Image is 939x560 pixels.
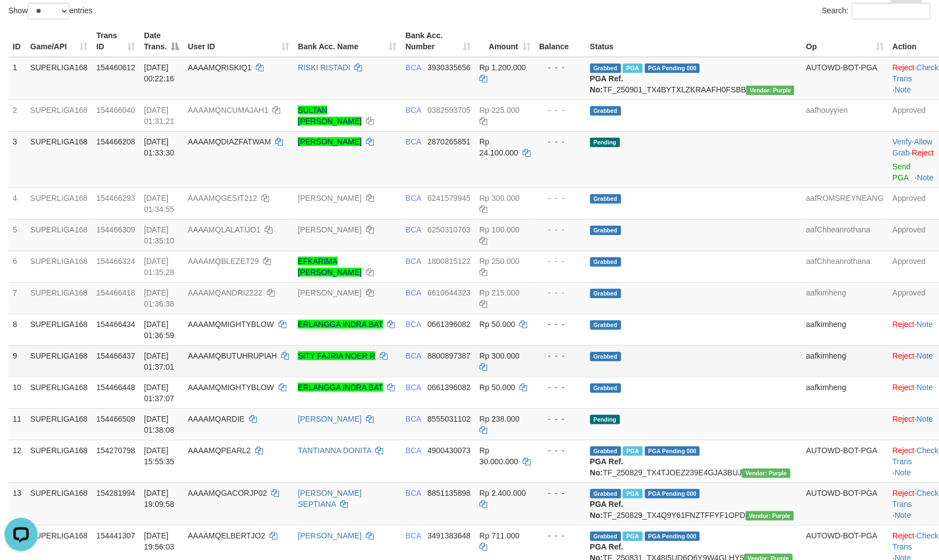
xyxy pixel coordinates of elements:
a: Check Trans [892,63,938,83]
a: Reject [892,320,915,329]
td: aafkimheng [802,345,888,377]
th: Op: activate to sort column ascending [802,25,888,57]
span: [DATE] 01:35:28 [144,257,174,277]
span: Grabbed [590,489,621,499]
span: [DATE] 01:38:08 [144,414,174,434]
td: AUTOWD-BOT-PGA [802,440,888,483]
span: AAAAMQGACORJP02 [188,489,267,497]
a: SULTAN [PERSON_NAME] [298,106,362,126]
span: [DATE] 01:36:59 [144,320,174,340]
td: TF_250829_TX4Q9Y61FNZTFFYF1OPD [586,483,802,525]
span: BCA [406,194,421,203]
a: [PERSON_NAME] [298,137,362,146]
span: 154466418 [96,288,135,297]
span: Rp 238.000 [479,414,519,423]
span: 154270798 [96,446,135,455]
th: Date Trans.: activate to sort column descending [140,25,183,57]
span: Marked by aafnonsreyleab [623,64,642,73]
th: Amount: activate to sort column ascending [475,25,535,57]
span: Grabbed [590,194,621,204]
div: - - - [539,382,581,393]
span: Copy 6250310763 to clipboard [427,225,471,234]
span: AAAAMQELBERTJO2 [188,531,265,540]
span: [DATE] 19:09:58 [144,489,174,509]
span: 154281994 [96,489,135,497]
td: SUPERLIGA168 [26,219,92,251]
label: Search: [822,3,931,19]
td: 4 [8,188,26,219]
td: SUPERLIGA168 [26,282,92,314]
span: Grabbed [590,257,621,267]
span: [DATE] 01:33:30 [144,137,174,157]
a: [PERSON_NAME] [298,414,362,423]
span: 154466509 [96,414,135,423]
div: - - - [539,350,581,361]
a: [PERSON_NAME] [298,531,362,540]
span: AAAAMQMIGHTYBLOW [188,383,274,392]
a: SITY FAJRIA NOER R [298,351,375,360]
span: Copy 8851135898 to clipboard [427,489,471,497]
td: aafROMSREYNEANG [802,188,888,219]
td: aafChheanrothana [802,219,888,251]
a: Note [917,173,934,182]
span: 154441307 [96,531,135,540]
span: AAAAMQMIGHTYBLOW [188,320,274,329]
span: 154466324 [96,257,135,266]
a: ERLANGGA INDRA BAT [298,383,383,392]
span: 154466293 [96,194,135,203]
td: AUTOWD-BOT-PGA [802,483,888,525]
span: Rp 250.000 [479,257,519,266]
span: AAAAMQDIAZFATWAM [188,137,271,146]
td: 6 [8,251,26,282]
span: Rp 215.000 [479,288,519,297]
span: 154466448 [96,383,135,392]
span: [DATE] 01:34:55 [144,194,174,214]
a: [PERSON_NAME] [298,225,362,234]
span: BCA [406,257,421,266]
span: BCA [406,137,421,146]
span: AAAAMQBUTUHRUPIAH [188,351,277,360]
span: Copy 0382593705 to clipboard [427,106,471,115]
span: [DATE] 01:37:01 [144,351,174,371]
span: Rp 1.200.000 [479,63,526,72]
span: AAAAMQANDRI2222 [188,288,262,297]
a: Verify [892,137,912,146]
span: Rp 225.000 [479,106,519,115]
span: Marked by aafnonsreyleab [623,489,642,499]
span: Copy 3491383648 to clipboard [427,531,471,540]
span: AAAAMQRISKIQ1 [188,63,251,72]
span: · [892,137,932,157]
span: Rp 2.400.000 [479,489,526,497]
td: TF_250901_TX4BYTXLZKRAAFH0FSBB [586,57,802,100]
span: Grabbed [590,352,621,361]
span: Rp 711.000 [479,531,519,540]
span: [DATE] 15:55:35 [144,446,174,466]
span: Marked by aafmaleo [623,447,642,456]
a: Note [917,383,933,392]
a: Note [917,414,933,423]
a: Send PGA [892,162,911,182]
td: SUPERLIGA168 [26,408,92,440]
td: aafhouyyien [802,100,888,131]
span: Rp 50.000 [479,320,515,329]
span: Grabbed [590,383,621,393]
a: Check Trans [892,531,938,551]
a: [PERSON_NAME] [298,288,362,297]
span: Copy 3930335656 to clipboard [427,63,471,72]
span: PGA Pending [645,64,700,73]
span: Copy 6610644323 to clipboard [427,288,471,297]
span: Grabbed [590,106,621,116]
button: Open LiveChat chat widget [4,4,38,38]
span: BCA [406,446,421,455]
a: EFKARIMA [PERSON_NAME] [298,257,362,277]
span: Copy 0661396082 to clipboard [427,383,471,392]
a: Note [895,468,911,477]
label: Show entries [8,3,92,19]
a: ERLANGGA INDRA BAT [298,320,383,329]
a: Reject [892,383,915,392]
span: Grabbed [590,320,621,330]
span: [DATE] 19:56:03 [144,531,174,551]
a: Note [895,85,911,94]
a: [PERSON_NAME] [298,194,362,203]
div: - - - [539,319,581,330]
